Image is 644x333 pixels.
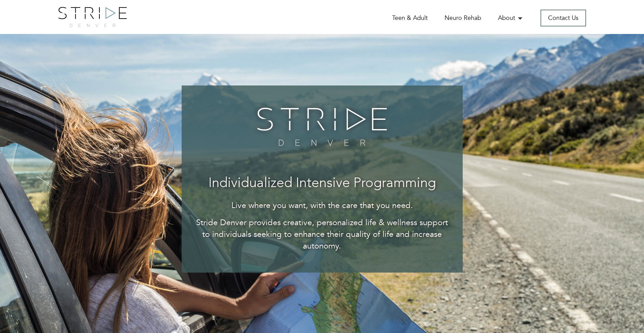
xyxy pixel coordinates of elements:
a: Contact Us [540,10,586,26]
a: Neuro Rehab [445,14,481,22]
p: Stride Denver provides creative, personalized life & wellness support to individuals seeking to e... [195,217,449,252]
a: Teen & Adult [392,14,428,22]
img: logo.png [58,7,127,27]
a: About [498,14,524,22]
h3: Individualized Intensive Programming [195,176,449,191]
img: banner-logo.png [253,103,391,151]
p: Live where you want, with the care that you need. [195,200,449,211]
